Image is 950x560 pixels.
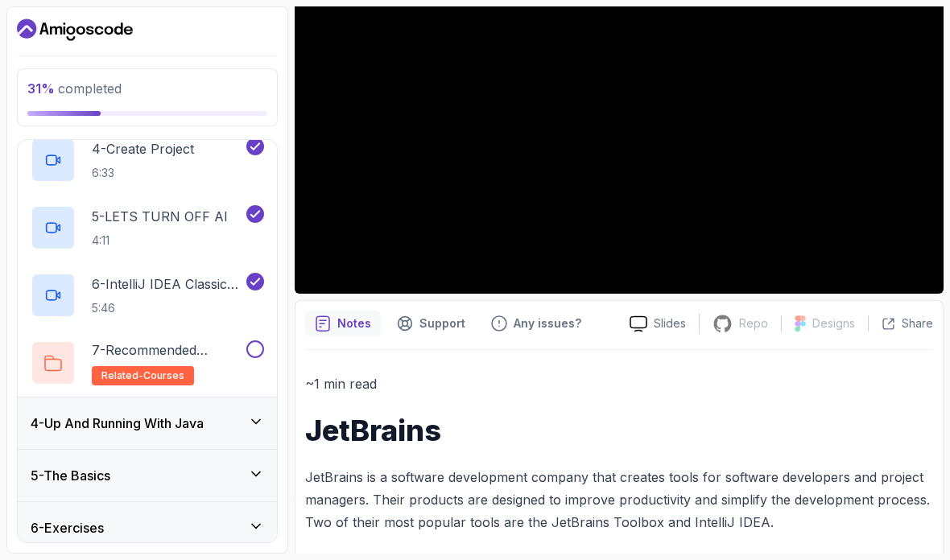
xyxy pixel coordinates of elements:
[305,414,933,447] h1: JetBrains
[27,80,55,97] span: 31 %
[31,205,264,250] button: 5-LETS TURN OFF AI4:11
[305,373,933,395] p: ~1 min read
[92,139,194,159] p: 4 - Create Project
[18,450,277,501] button: 5-The Basics
[92,165,194,181] p: 6:33
[18,502,277,554] button: 6-Exercises
[18,397,277,449] button: 4-Up And Running With Java
[902,315,933,331] p: Share
[101,369,184,382] span: related-courses
[868,315,933,331] button: Share
[739,315,768,331] p: Repo
[812,315,855,331] p: Designs
[92,274,243,294] p: 6 - IntelliJ IDEA Classic Vs New UI (User Interface)
[31,138,264,183] button: 4-Create Project6:33
[27,80,122,97] span: completed
[92,340,243,360] p: 7 - Recommended Courses
[617,315,699,332] a: Slides
[92,233,228,249] p: 4:11
[31,340,264,385] button: 7-Recommended Coursesrelated-courses
[17,17,133,43] a: Dashboard
[31,518,104,537] h3: 6 - Exercises
[31,273,264,318] button: 6-IntelliJ IDEA Classic Vs New UI (User Interface)5:46
[305,466,933,533] p: JetBrains is a software development company that creates tools for software developers and projec...
[654,315,686,331] p: Slides
[31,414,204,433] h3: 4 - Up And Running With Java
[92,300,243,316] p: 5:46
[92,207,228,226] p: 5 - LETS TURN OFF AI
[31,466,110,485] h3: 5 - The Basics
